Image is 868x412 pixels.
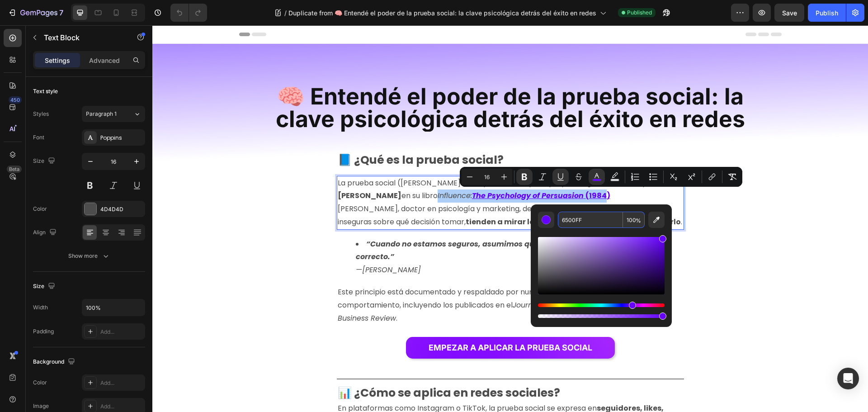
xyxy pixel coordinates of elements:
div: Size [33,155,57,167]
p: Text Block [44,32,121,43]
span: [PERSON_NAME], doctor en psicología y marketing, descubrió que cuando las personas están insegura... [185,178,518,202]
i: Journal of Consumer Research [360,275,472,285]
div: Undo/Redo [170,4,207,22]
div: Add... [100,379,143,387]
iframe: Design area [152,25,868,412]
div: Beta [7,166,22,173]
span: Save [782,9,797,17]
i: — [203,239,210,250]
div: Color [33,205,47,213]
div: Hue [538,303,665,307]
div: Image [33,402,49,410]
strong: 📊 ¿Cómo se aplica en redes sociales? [185,360,408,375]
div: Show more [68,251,110,260]
span: La prueba social ([PERSON_NAME] [185,152,308,163]
i: Influence: [285,165,320,175]
span: / [284,8,287,18]
strong: 📘 ¿Qué es la prueba social? [185,127,351,142]
a: Influence:The Psychology of Persuasion (1984) [285,165,458,175]
span: % [636,216,641,226]
div: Styles [33,110,49,118]
input: Auto [82,299,145,316]
div: Add... [100,328,143,336]
button: Save [774,4,804,22]
input: E.g FFFFFF [558,212,623,228]
span: ) es un principio psicológico formulado por el Dr. [351,152,523,163]
strong: tienden a mirar lo que otros están haciendo y a imitarlo [313,191,528,202]
button: 7 [4,4,67,22]
div: Text style [33,87,58,95]
strong: “Cuando no estamos seguros, asumimos que lo que los demás hacen es lo correcto.” [203,213,497,237]
div: Padding [33,327,54,336]
div: Publish [816,8,838,18]
p: Settings [45,56,70,65]
span: Este principio está documentado y respaldado por numerosos estudios en psicología del comportamie... [185,261,501,285]
a: Empezar a aplicar la prueba social [254,312,462,333]
span: . [244,288,245,298]
span: en su libro [249,165,285,175]
div: Size [33,280,57,293]
div: Open Intercom Messenger [837,368,859,389]
span: . [528,191,530,202]
div: Poppins [100,134,143,142]
div: 4D4D4D [100,205,143,213]
div: Font [33,133,44,142]
i: social proof [308,152,351,163]
p: Empezar a aplicar la prueba social [276,317,440,327]
span: En plataformas como Instagram o TikTok, la prueba social se expresa en [185,378,444,388]
button: Show more [33,248,145,264]
i: [PERSON_NAME] [210,239,269,250]
button: Paragraph 1 [82,106,145,122]
div: Color [33,379,47,387]
span: Published [627,9,652,17]
div: Align [33,227,58,239]
span: y la [472,275,484,285]
span: Duplicate from 🧠 Entendé el poder de la prueba social: la clave psicológica detrás del éxito en r... [288,8,596,18]
div: 450 [9,96,22,104]
u: The Psychology of Persuasion [320,165,431,175]
div: Editor contextual toolbar [460,167,742,187]
div: Background [33,356,77,368]
div: Add... [100,403,143,411]
span: Paragraph 1 [86,110,117,118]
u: (1984) [433,165,458,175]
p: 7 [59,7,63,18]
i: Harvard Business Review [185,275,513,298]
div: Rich Text Editor. Editing area: main [184,151,532,204]
p: Advanced [89,56,120,65]
strong: [PERSON_NAME] [185,165,249,175]
button: Publish [808,4,846,22]
div: Width [33,303,48,312]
